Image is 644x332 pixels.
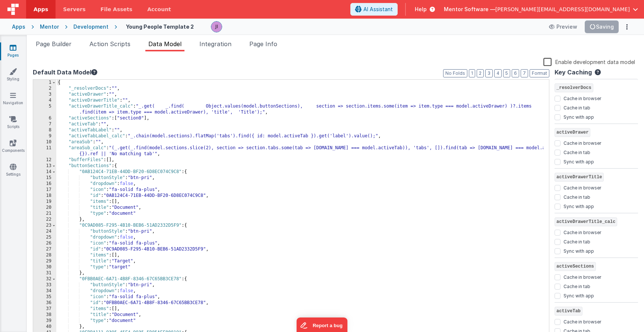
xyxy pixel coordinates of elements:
span: [PERSON_NAME][EMAIL_ADDRESS][DOMAIN_NAME] [495,6,630,13]
div: 24 [33,229,56,234]
div: 34 [33,288,56,294]
label: Sync with app [563,113,594,120]
div: 27 [33,246,56,252]
div: 3 [33,92,56,98]
span: Mentor Software — [444,6,495,13]
span: Servers [63,6,85,13]
span: AI Assistant [363,6,393,13]
button: 3 [485,69,493,77]
span: File Assets [101,6,133,13]
div: 14 [33,169,56,175]
div: 9 [33,133,56,139]
label: Cache in tab [563,282,590,290]
button: No Folds [443,69,467,77]
div: 18 [33,193,56,199]
label: Cache in browser [563,273,601,280]
div: 31 [33,270,56,276]
div: 25 [33,234,56,240]
button: AI Assistant [350,3,398,16]
div: 16 [33,181,56,187]
span: Apps [34,6,48,13]
label: Sync with app [563,157,594,165]
div: 39 [33,318,56,324]
div: 5 [33,103,56,115]
div: 7 [33,121,56,127]
button: 1 [469,69,475,77]
span: Page Info [249,40,277,48]
span: activeTab [555,307,583,316]
label: Cache in tab [563,193,590,200]
div: 37 [33,306,56,312]
div: 12 [33,157,56,163]
button: 5 [503,69,510,77]
div: 6 [33,115,56,121]
div: Apps [12,23,25,31]
label: Sync with app [563,247,594,254]
div: 2 [33,86,56,92]
label: Cache in tab [563,148,590,156]
div: 30 [33,264,56,270]
div: 26 [33,240,56,246]
div: 36 [33,300,56,306]
div: 8 [33,127,56,133]
label: Cache in browser [563,317,601,325]
div: 35 [33,294,56,300]
div: 13 [33,163,56,169]
span: Action Scripts [89,40,130,48]
div: 32 [33,276,56,282]
label: Cache in browser [563,183,601,191]
div: Mentor [40,23,59,31]
span: Page Builder [36,40,72,48]
span: Help [415,6,427,13]
div: 29 [33,258,56,264]
label: Enable development data model [543,57,635,66]
img: 6c3d48e323fef8557f0b76cc516e01c7 [211,22,222,32]
span: activeSections [555,262,596,271]
label: Sync with app [563,202,594,210]
button: 4 [494,69,502,77]
button: Default Data Model [33,68,97,77]
div: 33 [33,282,56,288]
div: 20 [33,205,56,211]
label: Cache in browser [563,139,601,146]
span: Data Model [148,40,181,48]
div: 40 [33,324,56,330]
button: 2 [477,69,484,77]
label: Sync with app [563,291,594,299]
h4: Young People Template 2 [126,24,194,29]
span: activeDrawerTitle [555,173,604,182]
div: Development [73,23,108,31]
button: Mentor Software — [PERSON_NAME][EMAIL_ADDRESS][DOMAIN_NAME] [444,6,638,13]
div: 1 [33,80,56,86]
button: Saving [585,20,619,33]
div: 15 [33,175,56,181]
div: 10 [33,139,56,145]
span: activeDrawer [555,128,590,137]
div: 4 [33,98,56,103]
div: 38 [33,312,56,318]
label: Cache in tab [563,237,590,245]
label: Cache in tab [563,103,590,111]
span: _resolverDocs [555,83,593,92]
button: Format [530,69,549,77]
span: Integration [199,40,231,48]
div: 28 [33,252,56,258]
button: Preview [544,21,582,33]
label: Cache in browser [563,228,601,236]
span: activeDrawerTitle_calc [555,217,617,226]
button: 6 [512,69,519,77]
button: 7 [521,69,528,77]
div: 22 [33,217,56,223]
div: 17 [33,187,56,193]
div: 19 [33,199,56,205]
label: Cache in browser [563,94,601,102]
div: 23 [33,223,56,229]
h4: Key Caching [555,69,592,76]
div: 11 [33,145,56,157]
button: Options [622,22,632,32]
div: 21 [33,211,56,217]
